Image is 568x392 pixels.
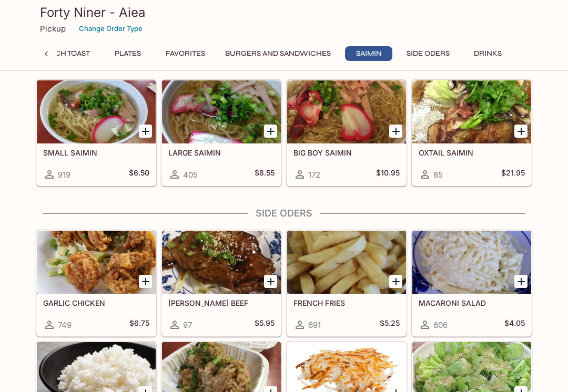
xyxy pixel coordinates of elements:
[255,168,275,181] h5: $8.55
[43,148,149,157] h5: SMALL SAIMIN
[287,230,407,336] a: FRENCH FRIES691$5.25
[160,46,211,61] button: Favorites
[412,231,531,294] div: MACARONI SALAD
[308,320,321,330] span: 691
[104,46,151,61] button: Plates
[129,168,149,181] h5: $6.50
[501,168,525,181] h5: $21.95
[183,170,198,180] span: 405
[389,125,402,138] button: Add BIG BOY SAIMIN
[293,298,400,307] h5: FRENCH FRIES
[37,231,156,294] div: GARLIC CHICKEN
[401,46,455,61] button: Side Oders
[504,318,525,331] h5: $4.05
[464,46,511,61] button: Drinks
[419,298,525,307] h5: MACARONI SALAD
[162,231,281,294] div: TERI BEEF
[219,46,337,61] button: Burgers and Sandwiches
[139,275,152,288] button: Add GARLIC CHICKEN
[376,168,400,181] h5: $10.95
[161,230,281,336] a: [PERSON_NAME] BEEF97$5.95
[161,80,281,186] a: LARGE SAIMIN405$8.55
[58,320,72,330] span: 749
[412,230,532,336] a: MACARONI SALAD606$4.05
[287,80,406,143] div: BIG BOY SAIMIN
[433,170,443,180] span: 85
[308,170,320,180] span: 172
[264,125,277,138] button: Add LARGE SAIMIN
[129,318,149,331] h5: $6.75
[36,230,156,336] a: GARLIC CHICKEN749$6.75
[43,298,149,307] h5: GARLIC CHICKEN
[433,320,448,330] span: 606
[36,80,156,186] a: SMALL SAIMIN919$6.50
[36,208,532,219] h4: Side Oders
[162,80,281,143] div: LARGE SAIMIN
[74,20,147,37] button: Change Order Type
[40,24,66,34] p: Pickup
[412,80,531,143] div: OXTAIL SAIMIN
[389,275,402,288] button: Add FRENCH FRIES
[168,298,275,307] h5: [PERSON_NAME] BEEF
[264,275,277,288] button: Add TERI BEEF
[412,80,532,186] a: OXTAIL SAIMIN85$21.95
[58,170,70,180] span: 919
[287,231,406,294] div: FRENCH FRIES
[37,80,156,143] div: SMALL SAIMIN
[287,80,407,186] a: BIG BOY SAIMIN172$10.95
[293,148,400,157] h5: BIG BOY SAIMIN
[514,275,528,288] button: Add MACARONI SALAD
[168,148,275,157] h5: LARGE SAIMIN
[183,320,192,330] span: 97
[40,4,528,20] h3: Forty Niner - Aiea
[139,125,152,138] button: Add SMALL SAIMIN
[419,148,525,157] h5: OXTAIL SAIMIN
[380,318,400,331] h5: $5.25
[255,318,275,331] h5: $5.95
[514,125,528,138] button: Add OXTAIL SAIMIN
[345,46,392,61] button: Saimin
